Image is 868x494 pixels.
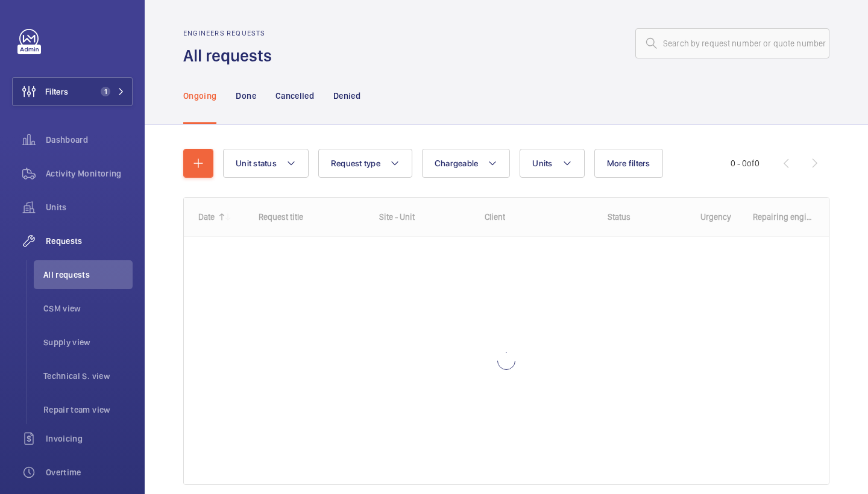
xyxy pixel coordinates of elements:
[101,87,110,96] span: 1
[46,433,133,445] span: Invoicing
[422,149,511,178] button: Chargeable
[607,158,650,168] span: More filters
[43,370,133,382] span: Technical S. view
[46,134,133,146] span: Dashboard
[275,90,314,102] p: Cancelled
[532,158,552,168] span: Units
[43,269,133,281] span: All requests
[594,149,663,178] button: More filters
[45,86,68,98] span: Filters
[731,159,759,167] span: 0 - 0 0
[46,201,133,213] span: Units
[46,235,133,247] span: Requests
[747,158,755,168] span: of
[183,45,279,67] h1: All requests
[435,158,479,168] span: Chargeable
[333,90,360,102] p: Denied
[46,167,133,180] span: Activity Monitoring
[46,466,133,478] span: Overtime
[183,29,279,37] h2: Engineers requests
[236,90,256,102] p: Done
[520,149,584,178] button: Units
[635,28,829,58] input: Search by request number or quote number
[43,404,133,416] span: Repair team view
[183,90,216,102] p: Ongoing
[236,158,277,168] span: Unit status
[43,302,133,314] span: CSM view
[223,149,309,178] button: Unit status
[331,158,380,168] span: Request type
[318,149,412,178] button: Request type
[43,336,133,348] span: Supply view
[12,77,133,106] button: Filters1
